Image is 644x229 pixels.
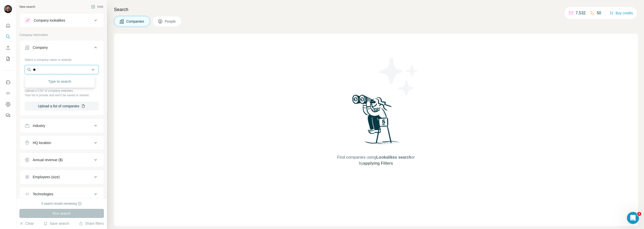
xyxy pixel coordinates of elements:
[4,32,12,41] button: Search
[79,221,104,226] button: Share filters
[19,5,35,9] div: New search
[19,33,104,37] p: Company information
[576,10,586,16] p: 7,532
[4,21,12,30] button: Quick start
[33,192,53,197] div: Technologies
[20,120,104,132] button: Industry
[114,6,638,13] h4: Search
[597,10,601,16] p: 50
[25,88,99,93] p: Upload a CSV of company websites.
[350,93,402,149] img: Surfe Illustration - Woman searching with binoculars
[33,157,63,162] div: Annual revenue ($)
[33,45,48,50] div: Company
[44,221,69,226] button: Save search
[19,221,34,226] button: Clear
[20,14,104,26] button: Company lookalikes
[4,43,12,52] button: Enrich CSV
[20,137,104,149] button: HQ location
[126,19,145,24] span: Companies
[20,154,104,166] button: Annual revenue ($)
[33,174,60,179] div: Employees (size)
[363,161,393,165] span: applying Filters
[20,188,104,200] button: Technologies
[4,5,12,13] img: Avatar
[33,140,51,145] div: HQ location
[42,201,82,206] div: 0 search results remaining
[4,54,12,63] button: My lists
[610,10,633,17] button: Buy credits
[627,212,639,224] iframe: Intercom live chat
[33,123,45,128] div: Industry
[4,78,12,87] button: Use Surfe on LinkedIn
[25,102,99,111] button: Upload a list of companies
[26,76,94,86] div: Type to search
[336,154,416,166] span: Find companies using or by
[20,171,104,183] button: Employees (size)
[25,56,99,62] div: Select a company name or website
[376,155,411,159] span: Lookalikes search
[4,100,12,109] button: Dashboard
[20,41,104,56] button: Company
[4,111,12,120] button: Feedback
[34,18,65,23] div: Company lookalikes
[376,54,421,99] img: Surfe Illustration - Stars
[88,3,107,11] button: Hide
[637,212,641,216] span: 1
[4,89,12,98] button: Use Surfe API
[165,19,176,24] span: People
[25,93,99,98] p: Your list is private and won't be saved or shared.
